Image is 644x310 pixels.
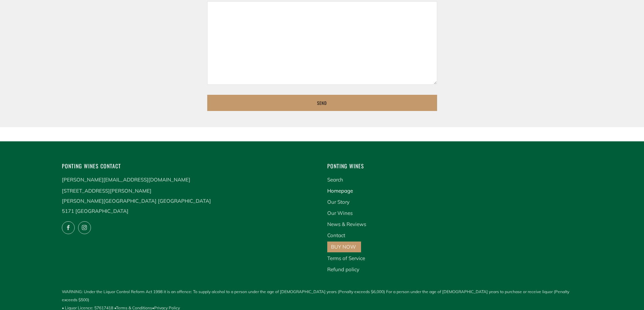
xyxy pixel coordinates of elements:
[62,186,317,216] p: [STREET_ADDRESS][PERSON_NAME] [PERSON_NAME][GEOGRAPHIC_DATA] [GEOGRAPHIC_DATA] 5171 [GEOGRAPHIC_D...
[331,244,356,250] a: BUY NOW
[62,176,190,183] a: [PERSON_NAME][EMAIL_ADDRESS][DOMAIN_NAME]
[327,162,582,171] h4: Ponting Wines
[327,199,350,205] a: Our Story
[327,266,359,273] a: Refund policy
[327,232,345,238] a: Contact
[327,255,365,261] a: Terms of Service
[327,210,353,216] a: Our Wines
[62,162,317,171] h4: Ponting Wines Contact
[327,188,353,194] a: Homepage
[62,288,582,304] span: WARNING: Under the Liquor Control Reform Act 1998 it is an offence: To supply alcohol to a person...
[207,95,437,111] input: Send
[327,221,366,227] a: News & Reviews
[327,176,343,183] a: Search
